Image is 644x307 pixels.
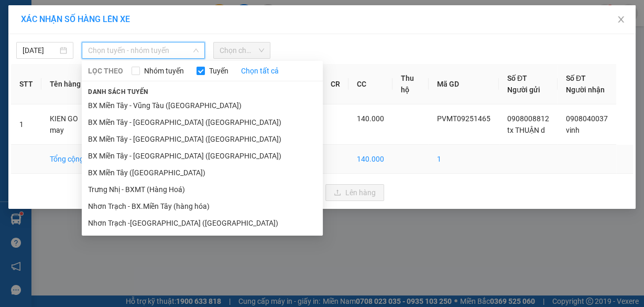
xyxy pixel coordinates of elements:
span: XÁC NHẬN SỐ HÀNG LÊN XE [21,14,130,24]
span: tx THUẬN d [507,126,545,134]
a: Chọn tất cả [241,65,279,77]
li: Nhơn Trạch -[GEOGRAPHIC_DATA] ([GEOGRAPHIC_DATA]) [82,215,323,231]
li: Nhơn Trạch - BX.Miền Tây (hàng hóa) [82,198,323,215]
th: CR [322,64,348,104]
li: Trưng Nhị - BXMT (Hàng Hoá) [82,181,323,198]
span: DĐ: [90,67,105,78]
span: Nhận: [90,10,114,21]
span: 0908040037 [566,114,608,123]
span: vinh [566,126,580,134]
span: Người gửi [507,86,540,94]
button: uploadLên hàng [325,184,384,201]
td: Tổng cộng [41,145,92,174]
span: 0908008812 [507,114,549,123]
span: Chọn chuyến [220,43,264,58]
span: 140.000 [357,114,384,123]
span: Tuyến [205,65,233,77]
span: Số ĐT [507,74,527,82]
span: Người nhận [566,86,605,94]
div: HANG NGOAI [90,9,180,34]
span: down [193,47,199,54]
td: 140.000 [348,145,392,174]
th: STT [11,64,41,104]
div: vinh [90,34,180,47]
span: Chọn tuyến - nhóm tuyến [88,43,199,58]
li: BX Miền Tây - [GEOGRAPHIC_DATA] ([GEOGRAPHIC_DATA]) [82,114,323,131]
th: Tên hàng [41,64,92,104]
div: 0908008812 [9,47,82,61]
div: 0908040037 [90,47,180,61]
span: Nhóm tuyến [140,65,188,77]
div: PV Miền Tây [9,9,82,34]
span: close [617,15,625,24]
th: CC [348,64,392,104]
th: Mã GD [429,64,499,104]
li: BX Miền Tây - Vũng Tàu ([GEOGRAPHIC_DATA]) [82,97,323,114]
span: PVMT09251465 [437,114,490,123]
span: Gửi: [9,10,25,21]
li: BX Miền Tây - [GEOGRAPHIC_DATA] ([GEOGRAPHIC_DATA]) [82,131,323,147]
input: 13/09/2025 [23,45,58,56]
td: 1 [429,145,499,174]
span: Số ĐT [566,74,586,82]
div: tx THUẬN d [9,34,82,47]
span: LỌC THEO [88,65,123,77]
li: BX Miền Tây - [GEOGRAPHIC_DATA] ([GEOGRAPHIC_DATA]) [82,147,323,164]
td: 1 [11,104,41,145]
span: long son [105,61,165,80]
td: KIEN GO may [41,104,92,145]
th: Thu hộ [392,64,429,104]
button: Close [606,5,636,35]
span: Danh sách tuyến [82,87,155,97]
li: BX Miền Tây ([GEOGRAPHIC_DATA]) [82,164,323,181]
